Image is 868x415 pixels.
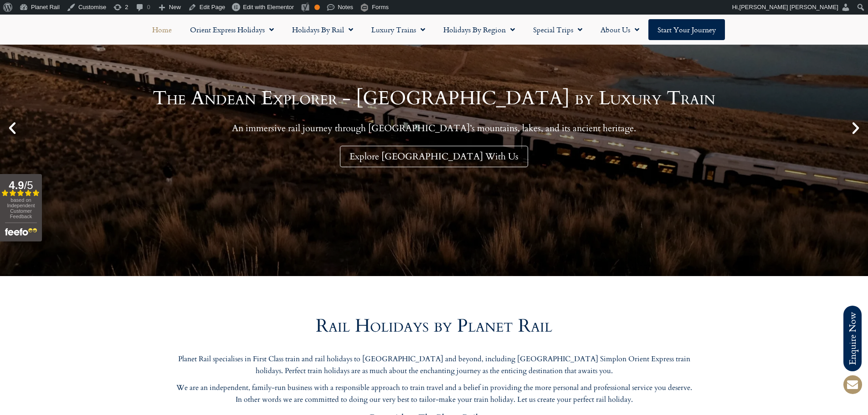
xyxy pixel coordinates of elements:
span: [PERSON_NAME] [PERSON_NAME] [740,4,838,10]
div: Next slide [848,120,863,136]
a: Luxury Trains [362,19,434,40]
a: About Us [591,19,648,40]
h1: The Andean Explorer - [GEOGRAPHIC_DATA] by Luxury Train [153,89,715,108]
p: Planet Rail specialises in First Class train and rail holidays to [GEOGRAPHIC_DATA] and beyond, i... [175,354,694,377]
nav: Menu [5,19,863,40]
a: Explore [GEOGRAPHIC_DATA] With Us [340,146,528,167]
a: Orient Express Holidays [181,19,283,40]
div: OK [314,5,320,10]
p: An immersive rail journey through [GEOGRAPHIC_DATA]’s mountains, lakes, and its ancient heritage. [153,123,715,134]
a: Holidays by Rail [283,19,362,40]
a: Special Trips [524,19,591,40]
p: We are an independent, family-run business with a responsible approach to train travel and a beli... [175,382,694,405]
span: Edit with Elementor [243,4,294,10]
a: Holidays by Region [434,19,524,40]
a: Start your Journey [648,19,725,40]
div: Previous slide [5,120,20,136]
a: Home [143,19,181,40]
h2: Rail Holidays by Planet Rail [175,317,694,335]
